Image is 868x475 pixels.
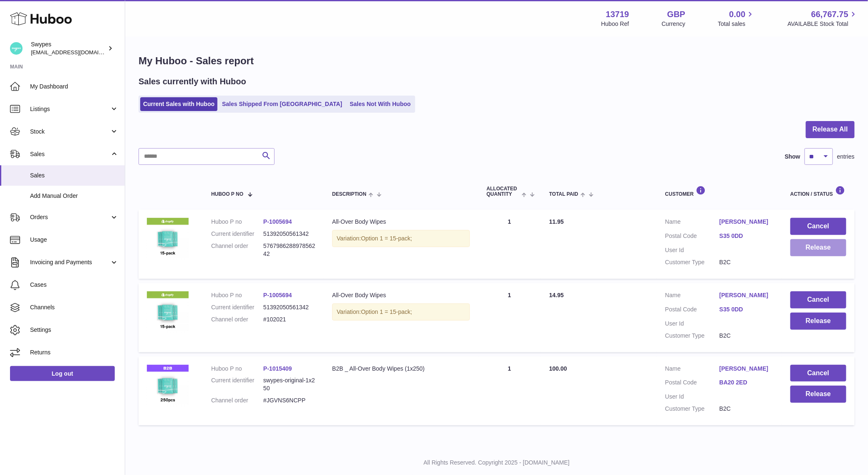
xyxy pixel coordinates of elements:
div: B2B _ All-Over Body Wipes (1x250) [332,365,470,373]
dt: Channel order [211,316,263,323]
img: 137191726829119.png [147,291,189,333]
a: Current Sales with Huboo [140,97,217,111]
span: 14.95 [549,292,564,298]
strong: 13719 [606,9,629,20]
dd: B2C [719,405,774,413]
span: Add Manual Order [30,192,119,200]
a: P-1005694 [263,218,292,225]
button: Release [790,239,846,256]
dd: #102021 [263,316,315,323]
div: Customer [665,186,774,197]
span: AVAILABLE Stock Total [787,20,858,28]
span: ALLOCATED Quantity [487,186,520,197]
dd: 51392050561342 [263,230,315,238]
dt: Channel order [211,242,263,258]
span: 11.95 [549,218,564,225]
span: Stock [30,128,110,136]
span: Cases [30,281,119,289]
span: 66,767.75 [811,9,848,20]
span: Invoicing and Payments [30,258,110,266]
h1: My Huboo - Sales report [139,54,855,68]
span: Total paid [549,192,578,197]
span: 100.00 [549,365,567,372]
span: Sales [30,172,119,179]
dt: Postal Code [665,379,719,389]
a: [PERSON_NAME] [719,218,774,226]
span: 0.00 [729,9,746,20]
div: Currency [662,20,686,28]
span: Returns [30,349,119,356]
strong: GBP [667,9,685,20]
span: Usage [30,236,119,244]
label: Show [785,153,800,161]
td: 1 [478,210,541,279]
span: Description [332,192,366,197]
h2: Sales currently with Huboo [139,76,246,87]
dt: Postal Code [665,232,719,242]
p: All Rights Reserved. Copyright 2025 - [DOMAIN_NAME] [132,459,861,467]
a: S35 0DD [719,232,774,240]
dt: Huboo P no [211,218,263,226]
td: 1 [478,283,541,352]
span: Option 1 = 15-pack; [361,235,412,242]
dt: User Id [665,320,719,328]
dd: B2C [719,332,774,340]
a: S35 0DD [719,306,774,313]
dt: Customer Type [665,405,719,413]
span: Settings [30,326,119,334]
div: Variation: [332,303,470,321]
dt: Name [665,218,719,228]
dt: User Id [665,393,719,401]
a: Sales Shipped From [GEOGRAPHIC_DATA] [219,97,345,111]
dt: Customer Type [665,258,719,266]
span: My Dashboard [30,83,119,91]
span: Option 1 = 15-pack; [361,308,412,315]
div: All-Over Body Wipes [332,291,470,299]
dt: Channel order [211,397,263,404]
img: hello@swypes.co.uk [10,42,23,55]
span: [EMAIL_ADDRESS][DOMAIN_NAME] [31,49,123,56]
span: Listings [30,105,110,113]
div: Swypes [31,40,106,56]
dt: Huboo P no [211,291,263,299]
button: Cancel [790,365,846,382]
td: 1 [478,356,541,426]
button: Release [790,386,846,403]
dd: B2C [719,258,774,266]
a: 0.00 Total sales [718,9,755,28]
dt: Name [665,365,719,375]
dt: Customer Type [665,332,719,340]
dt: User Id [665,246,719,254]
a: P-1015409 [263,365,292,372]
dt: Current identifier [211,230,263,238]
a: BA20 2ED [719,379,774,387]
a: Log out [10,366,115,381]
span: Channels [30,303,119,311]
div: Huboo Ref [601,20,629,28]
dd: 51392050561342 [263,303,315,311]
div: All-Over Body Wipes [332,218,470,226]
button: Cancel [790,291,846,308]
span: Huboo P no [211,192,243,197]
img: 137191728917045.png [147,365,189,407]
div: Variation: [332,230,470,247]
button: Cancel [790,218,846,235]
dt: Current identifier [211,303,263,311]
dt: Huboo P no [211,365,263,373]
dt: Current identifier [211,376,263,392]
button: Release All [806,121,855,138]
a: Sales Not With Huboo [347,97,414,111]
dt: Postal Code [665,306,719,316]
button: Release [790,313,846,330]
span: Total sales [718,20,755,28]
a: [PERSON_NAME] [719,365,774,373]
a: [PERSON_NAME] [719,291,774,299]
dd: #JGVNS6NCPP [263,397,315,404]
span: Orders [30,213,110,221]
a: P-1005694 [263,292,292,298]
dd: swypes-original-1x250 [263,376,315,392]
span: entries [837,153,855,161]
span: Sales [30,150,110,158]
img: 137191726829119.png [147,218,189,260]
div: Action / Status [790,186,846,197]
